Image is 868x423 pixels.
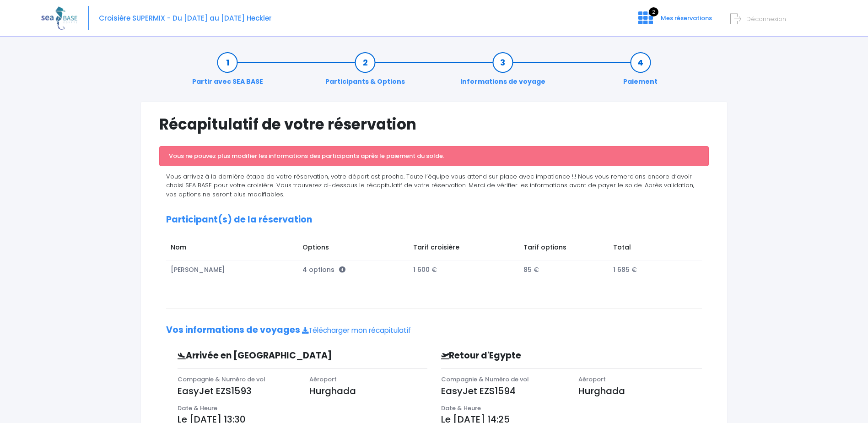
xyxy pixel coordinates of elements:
[166,215,702,225] h2: Participant(s) de la réservation
[434,351,640,361] h3: Retour d'Egypte
[619,58,662,87] a: Paiement
[166,238,298,260] td: Nom
[309,384,427,398] p: Hurghada
[298,238,409,260] td: Options
[661,14,712,22] span: Mes réservations
[578,375,606,384] span: Aéroport
[519,260,609,279] td: 85 €
[649,7,658,16] span: 2
[178,404,217,412] span: Date & Heure
[321,58,410,87] a: Participants & Options
[409,238,519,260] td: Tarif croisière
[456,58,550,87] a: Informations de voyage
[188,58,268,87] a: Partir avec SEA BASE
[166,260,298,279] td: [PERSON_NAME]
[441,384,565,398] p: EasyJet EZS1594
[302,265,345,274] span: 4 options
[178,375,265,384] span: Compagnie & Numéro de vol
[178,384,296,398] p: EasyJet EZS1593
[159,115,709,133] h1: Récapitulatif de votre réservation
[631,17,717,26] a: 2 Mes réservations
[409,260,519,279] td: 1 600 €
[441,404,481,412] span: Date & Heure
[159,146,709,166] div: Vous ne pouvez plus modifier les informations des participants après le paiement du solde.
[609,238,693,260] td: Total
[578,384,702,398] p: Hurghada
[171,351,368,361] h3: Arrivée en [GEOGRAPHIC_DATA]
[309,375,337,384] span: Aéroport
[609,260,693,279] td: 1 685 €
[441,375,529,384] span: Compagnie & Numéro de vol
[519,238,609,260] td: Tarif options
[302,325,411,335] a: Télécharger mon récapitulatif
[746,15,786,23] span: Déconnexion
[99,13,272,23] span: Croisière SUPERMIX - Du [DATE] au [DATE] Heckler
[166,172,694,199] span: Vous arrivez à la dernière étape de votre réservation, votre départ est proche. Toute l’équipe vo...
[166,325,702,336] h2: Vos informations de voyages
